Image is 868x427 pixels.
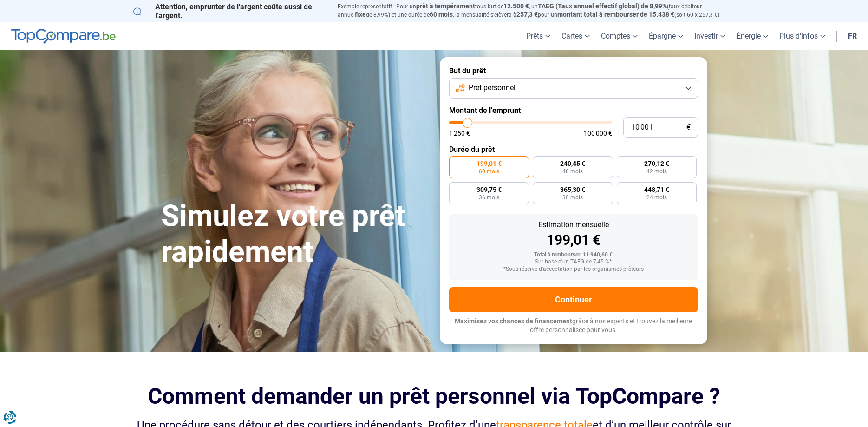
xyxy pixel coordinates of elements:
[686,124,691,131] span: €
[449,66,698,75] label: But du prêt
[538,2,667,10] span: TAEG (Taux annuel effectif global) de 8,99%
[416,2,475,10] span: prêt à tempérament
[133,383,735,409] h2: Comment demander un prêt personnel via TopCompare ?
[595,22,643,50] a: Comptes
[842,22,862,50] a: fr
[355,11,366,18] span: fixe
[479,195,499,200] span: 36 mois
[556,22,595,50] a: Cartes
[503,2,529,10] span: 12.500 €
[643,22,689,50] a: Épargne
[11,29,116,44] img: TopCompare
[560,160,585,167] span: 240,45 €
[562,195,583,200] span: 30 mois
[449,106,698,115] label: Montant de l'emprunt
[430,11,453,18] span: 60 mois
[449,130,470,137] span: 1 250 €
[646,169,667,174] span: 42 mois
[449,78,698,99] button: Prêt personnel
[584,130,612,137] span: 100 000 €
[455,317,572,325] span: Maximisez vos chances de financement
[449,287,698,312] button: Continuer
[476,186,502,193] span: 309,75 €
[476,160,502,167] span: 199,01 €
[449,317,698,335] p: grâce à nos experts et trouvez la meilleure offre personnalisée pour vous.
[774,22,831,50] a: Plus d'infos
[644,160,669,167] span: 270,12 €
[457,266,691,273] div: *Sous réserve d'acceptation par les organismes prêteurs
[457,252,691,258] div: Total à rembourser: 11 940,60 €
[449,145,698,154] label: Durée du prêt
[338,2,735,19] p: Exemple représentatif : Pour un tous but de , un (taux débiteur annuel de 8,99%) et une durée de ...
[469,83,516,93] span: Prêt personnel
[644,186,669,193] span: 448,71 €
[161,198,429,270] h1: Simulez votre prêt rapidement
[557,11,674,18] span: montant total à rembourser de 15.438 €
[516,11,538,18] span: 257,3 €
[479,169,499,174] span: 60 mois
[646,195,667,200] span: 24 mois
[457,259,691,265] div: Sur base d'un TAEG de 7,45 %*
[560,186,585,193] span: 365,30 €
[457,221,691,229] div: Estimation mensuelle
[562,169,583,174] span: 48 mois
[521,22,556,50] a: Prêts
[689,22,731,50] a: Investir
[731,22,774,50] a: Énergie
[457,233,691,247] div: 199,01 €
[133,2,326,20] p: Attention, emprunter de l'argent coûte aussi de l'argent.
